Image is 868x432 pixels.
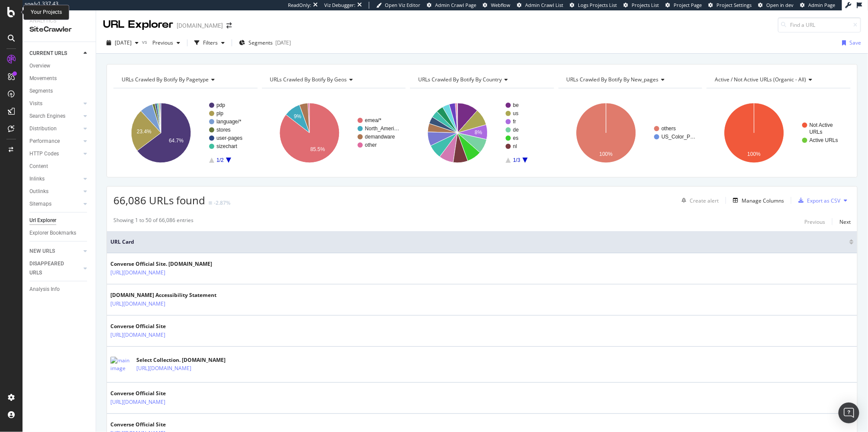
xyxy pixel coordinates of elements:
[435,2,476,8] span: Admin Crawl Page
[365,134,395,140] text: demandware
[29,174,81,184] a: Inlinks
[29,259,73,277] div: DISAPPEARED URLS
[483,2,510,9] a: Webflow
[29,137,81,146] a: Performance
[29,112,81,121] a: Search Engines
[29,162,48,171] div: Content
[110,357,132,372] img: main image
[665,2,702,9] a: Project Page
[310,147,325,153] text: 85.5%
[203,39,218,46] div: Filters
[29,229,76,238] div: Explorer Bookmarks
[29,25,89,35] div: SiteCrawler
[558,95,703,171] div: A chart.
[248,39,273,46] span: Segments
[29,137,60,146] div: Performance
[839,218,851,226] div: Next
[136,364,191,373] a: [URL][DOMAIN_NAME]
[839,36,861,50] button: Save
[365,126,399,132] text: North_Ameri…
[103,36,142,50] button: [DATE]
[216,119,242,125] text: language/*
[115,39,132,46] span: 2025 May. 28th
[137,129,152,135] text: 23.4%
[623,2,659,9] a: Projects List
[410,95,554,171] div: A chart.
[849,39,861,46] div: Save
[517,2,563,9] a: Admin Crawl List
[570,2,617,9] a: Logs Projects List
[110,238,847,246] span: URL Card
[226,23,232,29] div: arrow-right-arrow-left
[513,157,520,163] text: 1/3
[29,49,81,58] a: CURRENT URLS
[766,2,794,8] span: Open in dev
[661,134,696,140] text: US_Color_P…
[376,2,420,9] a: Open Viz Editor
[708,2,752,9] a: Project Settings
[513,110,519,116] text: us
[729,195,784,206] button: Manage Columns
[29,174,45,184] div: Inlinks
[29,17,89,25] div: Analytics
[29,87,90,96] a: Segments
[29,124,81,133] a: Distribution
[113,193,205,207] span: 66,086 URLs found
[810,137,838,143] text: Active URLs
[110,268,165,277] a: [URL][DOMAIN_NAME]
[29,247,81,256] a: NEW URLS
[110,322,194,330] div: Converse Official Site
[748,151,761,157] text: 100%
[262,95,406,171] svg: A chart.
[674,2,702,8] span: Project Page
[149,39,173,46] span: Previous
[513,102,519,108] text: be
[142,38,149,45] span: vs
[29,259,81,277] a: DISAPPEARED URLS
[110,260,212,268] div: Converse Official Site. [DOMAIN_NAME]
[29,285,60,294] div: Analysis Info
[29,99,81,108] a: Visits
[216,110,223,116] text: plp
[29,200,52,209] div: Sitemaps
[29,74,57,83] div: Movements
[599,151,613,157] text: 100%
[29,216,90,225] a: Url Explorer
[29,187,48,196] div: Outlinks
[839,403,859,423] div: Open Intercom Messenger
[513,119,516,125] text: fr
[795,193,840,207] button: Export as CSV
[29,124,57,133] div: Distribution
[177,21,223,30] div: [DOMAIN_NAME]
[110,390,194,397] div: Converse Official Site
[103,17,173,32] div: URL Explorer
[29,285,90,294] a: Analysis Info
[29,49,67,58] div: CURRENT URLS
[29,99,42,108] div: Visits
[810,122,833,128] text: Not Active
[513,143,517,149] text: nl
[31,9,62,16] div: Your Projects
[216,135,242,141] text: user-pages
[113,95,258,171] div: A chart.
[29,216,56,225] div: Url Explorer
[365,142,377,148] text: other
[427,2,476,9] a: Admin Crawl Page
[807,197,840,204] div: Export as CSV
[661,126,676,132] text: others
[216,127,231,133] text: stores
[110,398,165,406] a: [URL][DOMAIN_NAME]
[418,76,502,83] span: URLs Crawled By Botify By country
[416,73,546,87] h4: URLs Crawled By Botify By country
[29,247,55,256] div: NEW URLS
[742,197,784,204] div: Manage Columns
[29,149,81,158] a: HTTP Codes
[110,331,165,339] a: [URL][DOMAIN_NAME]
[29,112,65,121] div: Search Engines
[525,2,563,8] span: Admin Crawl List
[169,138,184,144] text: 64.7%
[758,2,794,9] a: Open in dev
[268,73,398,87] h4: URLs Crawled By Botify By geos
[216,157,224,163] text: 1/2
[809,2,836,8] span: Admin Page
